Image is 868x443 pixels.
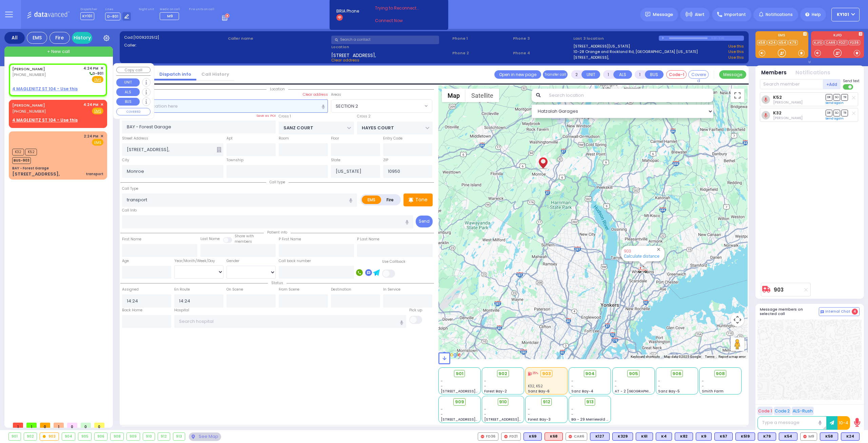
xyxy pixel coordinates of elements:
[122,308,142,313] label: Back Home
[357,237,379,242] label: P Last Name
[761,69,787,77] button: Members
[116,98,140,106] button: BUS
[494,70,541,79] a: Open in new page
[441,379,443,384] span: -
[116,108,151,115] button: COVERED
[72,32,92,44] a: History
[67,423,77,428] span: 0
[331,44,450,50] label: Location
[4,32,25,44] div: All
[383,158,388,163] label: ZIP
[636,432,653,441] div: K61
[728,49,744,55] a: Use this
[456,370,463,377] span: 901
[116,88,140,96] button: ALS
[235,239,252,244] span: members
[773,100,803,105] span: Moses Guttman
[12,117,78,123] u: 4 MAGLENITZ ST 104 - Use this
[688,70,709,79] button: Covered
[331,36,439,44] input: Search a contact
[81,423,91,428] span: 0
[735,432,755,441] div: BLS
[226,258,239,264] label: Gender
[331,287,351,292] label: Destination
[12,149,24,155] span: K32
[83,102,98,107] span: 4:24 PM
[174,287,190,292] label: En Route
[25,149,37,155] span: K52
[773,115,803,121] span: Moses Witriol
[504,435,508,438] img: red-radio-icon.svg
[833,110,840,116] span: SO
[84,134,98,139] span: 2:24 PM
[543,70,568,79] button: Transfer call
[573,36,659,41] label: Last 3 location
[528,384,543,389] span: K32, K52
[381,196,400,204] label: Fire
[612,432,633,441] div: K329
[803,435,807,438] img: red-radio-icon.svg
[154,71,196,77] a: Dispatch info
[731,337,744,351] button: Drag Pegman onto the map to open Street View
[336,103,358,110] span: SECTION 2
[714,432,733,441] div: BLS
[571,407,573,412] span: -
[821,310,824,314] img: comment-alt.png
[279,136,289,141] label: Room
[812,12,821,18] span: Help
[196,71,234,77] a: Call History
[158,433,170,440] div: 912
[653,11,673,18] span: Message
[122,158,129,163] label: City
[615,384,617,389] span: -
[122,208,137,213] label: Call Info
[122,136,148,141] label: Street Address
[357,114,371,119] label: Cross 2
[331,92,341,97] label: Areas
[484,389,507,394] span: Forest Bay-2
[724,12,746,18] span: Important
[452,50,511,56] span: Phone 2
[94,423,104,428] span: 0
[779,432,797,441] div: K54
[481,435,484,438] img: red-radio-icon.svg
[757,40,767,45] a: K58
[279,287,299,292] label: From Scene
[455,399,464,405] span: 909
[528,371,538,376] div: 25%
[702,379,704,384] span: -
[543,399,550,405] span: 912
[12,103,45,108] a: [PERSON_NAME]
[841,432,860,441] div: K24
[841,94,848,100] span: TR
[12,66,45,72] a: [PERSON_NAME]
[383,136,402,141] label: Entry Code
[571,379,573,384] span: -
[731,313,744,327] button: Map camera controls
[111,433,123,440] div: 908
[624,248,631,254] a: 903
[826,110,832,116] span: DR
[573,55,609,60] a: [STREET_ADDRESS],
[441,412,443,417] span: -
[331,57,359,63] span: Clear address
[78,433,91,440] div: 905
[755,34,808,38] label: EMS
[613,70,632,79] button: ALS
[758,432,776,441] div: BLS
[441,417,505,422] span: [STREET_ADDRESS][PERSON_NAME]
[820,432,838,441] div: K58
[731,89,744,102] button: Toggle fullscreen view
[12,72,46,77] span: [PHONE_NUMBER]
[624,254,659,259] a: Calculate distance
[795,69,830,77] button: Notifications
[484,384,486,389] span: -
[12,166,49,171] div: BAY - Forest Garage
[484,412,486,417] span: -
[773,95,782,100] a: K52
[26,423,37,428] span: 1
[331,136,339,141] label: Floor
[823,79,841,89] button: +Add
[80,12,94,20] span: KY101
[266,180,289,185] span: Call type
